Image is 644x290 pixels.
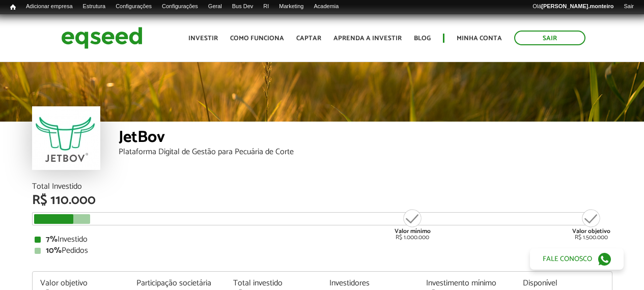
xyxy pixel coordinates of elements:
a: Olá[PERSON_NAME].monteiro [527,3,619,11]
a: Configurações [110,3,157,11]
strong: Valor objetivo [572,226,610,236]
div: Investimento mínimo [426,279,508,287]
div: JetBov [119,129,612,148]
div: Total investido [233,279,315,287]
a: Bus Dev [227,3,259,11]
a: Fale conosco [530,248,624,270]
div: Total Investido [32,183,612,191]
a: Marketing [274,3,309,11]
a: Estrutura [78,3,111,11]
a: Geral [203,3,227,11]
div: R$ 110.000 [32,194,612,207]
div: R$ 1.500.000 [572,208,610,241]
a: Investir [188,35,218,42]
a: Academia [309,3,344,11]
strong: Valor mínimo [395,226,431,236]
strong: 10% [46,244,62,257]
div: Investido [35,236,610,244]
a: Sair [619,3,639,11]
a: Blog [414,35,431,42]
a: Como funciona [230,35,284,42]
a: Sair [514,31,585,45]
strong: 7% [46,233,58,246]
div: Pedidos [35,247,610,255]
div: R$ 1.000.000 [394,208,432,241]
a: Configurações [157,3,203,11]
div: Investidores [329,279,411,287]
div: Plataforma Digital de Gestão para Pecuária de Corte [119,148,612,156]
strong: [PERSON_NAME].monteiro [541,3,613,9]
div: Disponível [523,279,604,287]
a: Aprenda a investir [333,35,402,42]
a: Captar [296,35,321,42]
span: Início [10,4,16,11]
a: RI [258,3,274,11]
a: Início [5,3,21,12]
div: Valor objetivo [40,279,122,287]
img: EqSeed [61,24,143,51]
a: Minha conta [457,35,502,42]
a: Adicionar empresa [21,3,78,11]
div: Participação societária [136,279,218,287]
